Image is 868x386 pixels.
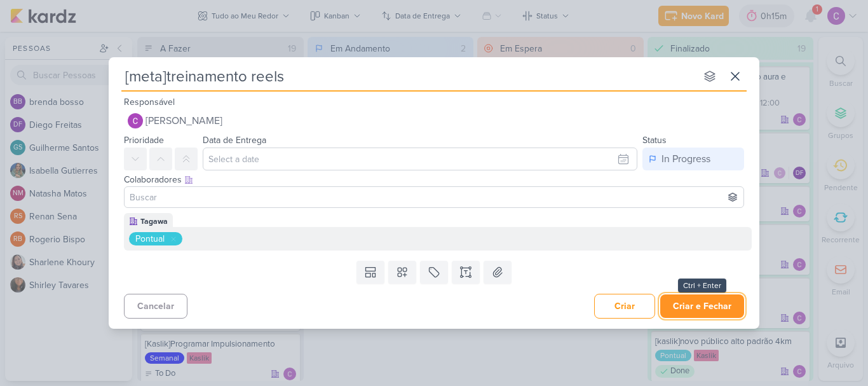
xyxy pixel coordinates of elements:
label: Responsável [124,97,175,107]
button: Criar e Fechar [660,294,744,318]
label: Data de Entrega [203,135,266,146]
img: Carlos Lima [128,113,143,128]
div: In Progress [661,151,710,167]
button: Criar [594,294,655,319]
input: Select a date [203,148,637,170]
input: Buscar [127,190,741,205]
div: Tagawa [140,216,168,227]
div: Pontual [135,232,165,245]
input: Kard Sem Título [121,65,696,88]
button: In Progress [642,148,744,170]
button: [PERSON_NAME] [124,109,744,132]
span: [PERSON_NAME] [146,113,222,128]
div: Colaboradores [124,173,744,186]
label: Status [642,135,667,146]
div: Ctrl + Enter [678,279,726,293]
button: Cancelar [124,294,187,319]
label: Prioridade [124,135,164,146]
